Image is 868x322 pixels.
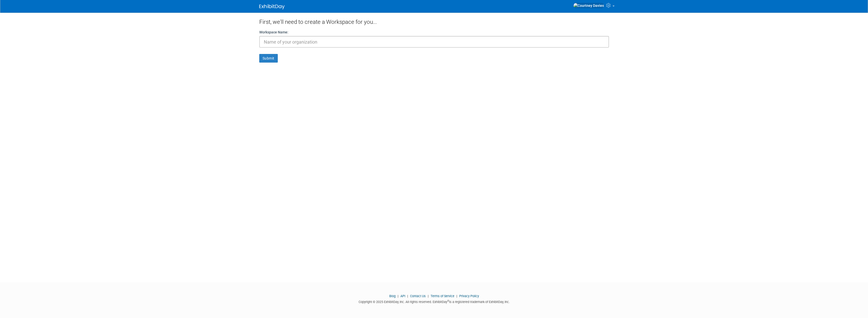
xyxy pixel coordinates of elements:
a: Contact Us [410,294,426,298]
div: First, we'll need to create a Workspace for you... [259,13,609,30]
a: API [400,294,405,298]
label: Workspace Name: [259,30,288,35]
span: | [455,294,458,298]
a: Blog [389,294,396,298]
span: | [396,294,400,298]
sup: ® [447,299,449,302]
a: Terms of Service [431,294,454,298]
img: ExhibitDay [259,4,285,9]
a: Privacy Policy [459,294,479,298]
span: | [406,294,409,298]
img: Courtney Davies [573,3,604,8]
span: | [427,294,430,298]
input: Name of your organization [259,36,609,48]
button: Submit [259,54,278,63]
